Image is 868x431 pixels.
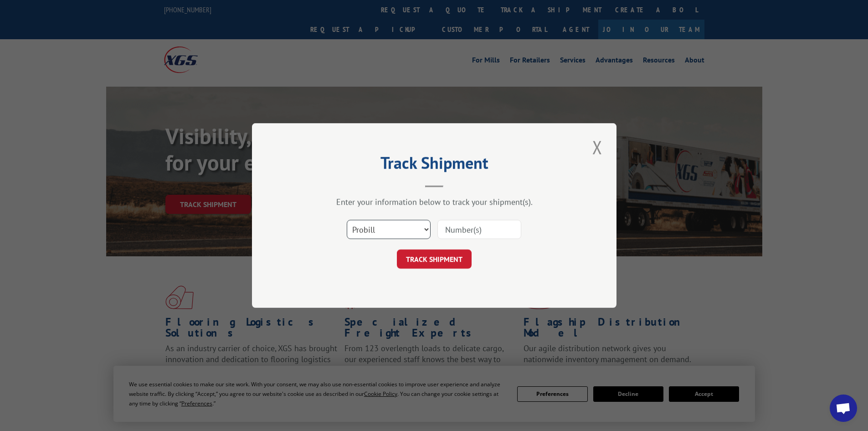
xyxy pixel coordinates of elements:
div: Enter your information below to track your shipment(s). [298,197,571,207]
a: Open chat [830,395,857,422]
h2: Track Shipment [298,156,571,174]
input: Number(s) [437,220,521,239]
button: Close modal [590,135,605,160]
button: TRACK SHIPMENT [397,249,472,269]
